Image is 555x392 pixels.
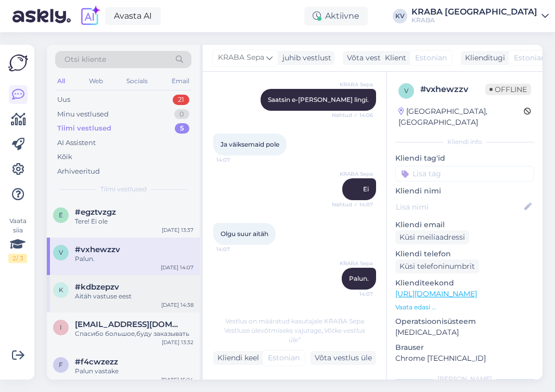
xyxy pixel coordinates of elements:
[393,9,407,23] div: KV
[161,376,193,384] div: [DATE] 15:24
[381,53,406,63] div: Klient
[514,53,546,63] span: Estonian
[395,353,534,364] p: Chrome [TECHNICAL_ID]
[57,152,72,162] div: Kõik
[213,352,259,363] div: Kliendi keel
[216,156,255,164] span: 14:07
[173,95,189,105] div: 21
[404,87,408,95] span: v
[75,292,193,301] div: Aitäh vastuse eest
[75,329,193,338] div: Спасибо большое,буду заказывать
[395,342,534,353] p: Brauser
[343,51,408,65] div: Võta vestlus üle
[278,53,331,63] div: juhib vestlust
[311,351,376,365] div: Võta vestlus üle
[75,282,119,292] span: #kdbzepzv
[395,219,534,230] p: Kliendi email
[57,109,109,120] div: Minu vestlused
[334,81,373,88] span: KRABA Sepa
[332,201,373,208] span: Nähtud ✓ 14:07
[268,352,300,363] span: Estonian
[398,106,524,128] div: [GEOGRAPHIC_DATA], [GEOGRAPHIC_DATA]
[349,275,369,282] span: Palun.
[395,166,534,181] input: Lisa tag
[59,286,63,294] span: k
[221,140,279,148] span: Ja väiksemaid pole
[75,320,183,329] span: irgo67@mail.ru
[100,185,147,194] span: Tiimi vestlused
[334,170,373,178] span: KRABA Sepa
[395,259,479,273] div: Küsi telefoninumbrit
[225,317,364,325] span: Vestlus on määratud kasutajale KRABA Sepa
[221,230,268,238] span: Olgu suur aitäh
[395,137,534,147] div: Kliendi info
[59,361,63,369] span: f
[224,326,365,344] span: Vestluse ülevõtmiseks vajutage
[170,74,191,88] div: Email
[87,74,105,88] div: Web
[59,249,63,256] span: v
[175,123,189,134] div: 5
[174,109,189,120] div: 0
[8,254,27,263] div: 2 / 3
[411,8,549,24] a: KRABA [GEOGRAPHIC_DATA]KRABA
[289,326,365,344] i: „Võtke vestlus üle”
[59,211,63,219] span: e
[55,74,67,88] div: All
[60,323,62,331] span: i
[304,7,368,25] div: Aktiivne
[124,74,150,88] div: Socials
[8,216,27,263] div: Vaata siia
[216,245,255,253] span: 14:07
[415,53,447,63] span: Estonian
[395,289,477,298] a: [URL][DOMAIN_NAME]
[57,138,96,148] div: AI Assistent
[395,316,534,327] p: Operatsioonisüsteem
[395,249,534,259] p: Kliendi telefon
[395,303,534,312] p: Vaata edasi ...
[268,96,369,103] span: Saatsin e-[PERSON_NAME] lingi.
[75,207,116,217] span: #egztvzgz
[161,301,193,309] div: [DATE] 14:38
[57,95,70,105] div: Uus
[420,83,485,96] div: # vxhewzzv
[411,16,537,24] div: KRABA
[332,111,373,119] span: Nähtud ✓ 14:06
[64,54,106,65] span: Otsi kliente
[75,245,120,254] span: #vxhewzzv
[79,5,101,27] img: explore-ai
[218,52,264,63] span: KRABA Sepa
[411,8,537,16] div: KRABA [GEOGRAPHIC_DATA]
[395,186,534,197] p: Kliendi nimi
[162,338,193,346] div: [DATE] 13:32
[395,374,534,384] div: [PERSON_NAME]
[105,7,161,25] a: Avasta AI
[57,123,111,134] div: Tiimi vestlused
[334,290,373,298] span: 14:07
[396,201,522,213] input: Lisa nimi
[461,53,505,63] div: Klienditugi
[363,185,369,193] span: Ei
[8,53,28,73] img: Askly Logo
[75,367,193,376] div: Palun vastake
[161,264,193,271] div: [DATE] 14:07
[395,230,469,244] div: Küsi meiliaadressi
[75,357,118,367] span: #f4cwzezz
[75,254,193,264] div: Palun.
[485,84,531,95] span: Offline
[395,327,534,338] p: [MEDICAL_DATA]
[395,278,534,289] p: Klienditeekond
[75,217,193,226] div: Tere! Ei ole
[57,166,100,177] div: Arhiveeritud
[334,259,373,267] span: KRABA Sepa
[395,153,534,164] p: Kliendi tag'id
[162,226,193,234] div: [DATE] 13:37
